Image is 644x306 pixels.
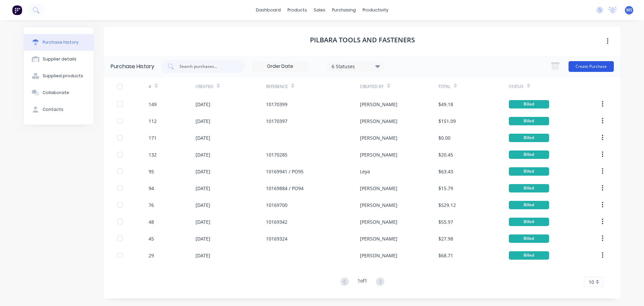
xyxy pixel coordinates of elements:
[589,278,594,286] span: 10
[196,151,210,158] div: [DATE]
[43,106,63,113] div: Contacts
[149,151,157,158] div: 132
[509,150,549,159] div: Billed
[509,234,549,243] div: Billed
[360,252,397,259] div: [PERSON_NAME]
[24,51,94,68] button: Supplier details
[266,218,287,225] div: 10169342
[149,218,154,225] div: 48
[196,235,210,242] div: [DATE]
[24,101,94,118] button: Contacts
[24,84,94,101] button: Collaborate
[360,101,397,108] div: [PERSON_NAME]
[332,62,380,70] div: 6 Statuses
[149,101,157,108] div: 149
[626,7,632,13] span: MS
[266,168,304,175] div: 10169941 / PO95
[438,84,450,90] div: Total
[569,61,614,72] button: Create Purchase
[359,5,392,15] div: productivity
[266,101,287,108] div: 10170399
[509,117,549,125] div: Billed
[438,118,456,125] div: $151.09
[24,34,94,51] button: Purchase history
[360,84,384,90] div: Created By
[310,36,415,44] h1: Pilbara Tools and Fasteners
[509,84,524,90] div: Status
[111,62,154,71] div: Purchase History
[438,202,456,209] div: $529.12
[24,68,94,84] button: Supplied products
[196,118,210,125] div: [DATE]
[358,277,367,287] div: 1 of 1
[438,101,453,108] div: $49.18
[360,118,397,125] div: [PERSON_NAME]
[196,218,210,225] div: [DATE]
[310,5,329,15] div: sales
[360,134,397,141] div: [PERSON_NAME]
[266,84,288,90] div: Reference
[196,168,210,175] div: [DATE]
[196,134,210,141] div: [DATE]
[360,218,397,225] div: [PERSON_NAME]
[509,218,549,226] div: Billed
[149,84,151,90] div: #
[438,185,453,192] div: $15.79
[329,5,359,15] div: purchasing
[438,134,450,141] div: $0.00
[252,61,308,72] input: Order Date
[43,56,76,62] div: Supplier details
[438,151,453,158] div: $20.45
[253,5,284,15] a: dashboard
[149,235,154,242] div: 45
[509,100,549,108] div: Billed
[43,73,83,79] div: Supplied products
[266,151,287,158] div: 10170285
[438,235,453,242] div: $27.98
[12,5,22,15] img: Factory
[149,252,154,259] div: 29
[360,168,370,175] div: Leya
[266,235,287,242] div: 10169324
[509,167,549,176] div: Billed
[360,202,397,209] div: [PERSON_NAME]
[149,118,157,125] div: 112
[509,134,549,142] div: Billed
[196,185,210,192] div: [DATE]
[43,39,78,45] div: Purchase history
[149,202,154,209] div: 76
[284,5,310,15] div: products
[196,84,213,90] div: Created
[509,251,549,260] div: Billed
[360,235,397,242] div: [PERSON_NAME]
[149,134,157,141] div: 171
[179,63,234,70] input: Search purchases...
[438,218,453,225] div: $55.97
[360,151,397,158] div: [PERSON_NAME]
[438,168,453,175] div: $63.43
[360,185,397,192] div: [PERSON_NAME]
[196,252,210,259] div: [DATE]
[149,168,154,175] div: 95
[266,185,304,192] div: 10169884 / PO94
[266,118,287,125] div: 10170397
[43,90,69,96] div: Collaborate
[509,201,549,209] div: Billed
[266,202,287,209] div: 10169700
[196,101,210,108] div: [DATE]
[196,202,210,209] div: [DATE]
[149,185,154,192] div: 94
[438,252,453,259] div: $68.71
[509,184,549,192] div: Billed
